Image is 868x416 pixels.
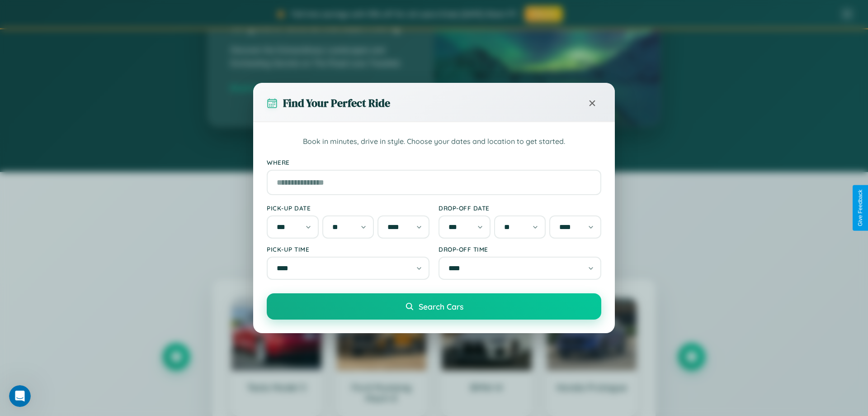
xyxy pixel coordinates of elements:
[439,245,601,253] label: Drop-off Time
[267,158,601,166] label: Where
[267,136,601,148] p: Book in minutes, drive in style. Choose your dates and location to get started.
[283,96,390,110] h3: Find Your Perfect Ride
[419,301,463,311] span: Search Cars
[267,204,429,212] label: Pick-up Date
[439,204,601,212] label: Drop-off Date
[267,293,601,320] button: Search Cars
[267,245,429,253] label: Pick-up Time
